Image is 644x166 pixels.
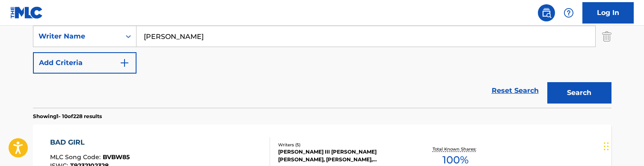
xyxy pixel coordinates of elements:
[10,6,43,19] img: MLC Logo
[564,8,574,18] img: help
[119,58,130,68] img: 9d2ae6d4665cec9f34b9.svg
[103,153,130,161] span: BVBW85
[487,81,543,100] a: Reset Search
[582,2,634,24] a: Log In
[560,4,577,21] div: Help
[602,26,611,47] img: Delete Criterion
[39,31,116,41] div: Writer Name
[541,8,552,18] img: search
[33,52,137,74] button: Add Criteria
[604,133,609,159] div: Drag
[538,4,555,21] a: Public Search
[278,142,407,148] div: Writers ( 5 )
[33,113,102,120] p: Showing 1 - 10 of 228 results
[433,146,478,152] p: Total Known Shares:
[50,137,130,148] div: BAD GIRL
[50,153,103,161] span: MLC Song Code :
[278,148,407,163] div: [PERSON_NAME] III [PERSON_NAME] [PERSON_NAME], [PERSON_NAME], [PERSON_NAME], [PERSON_NAME]
[601,125,644,166] iframe: Chat Widget
[547,82,611,104] button: Search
